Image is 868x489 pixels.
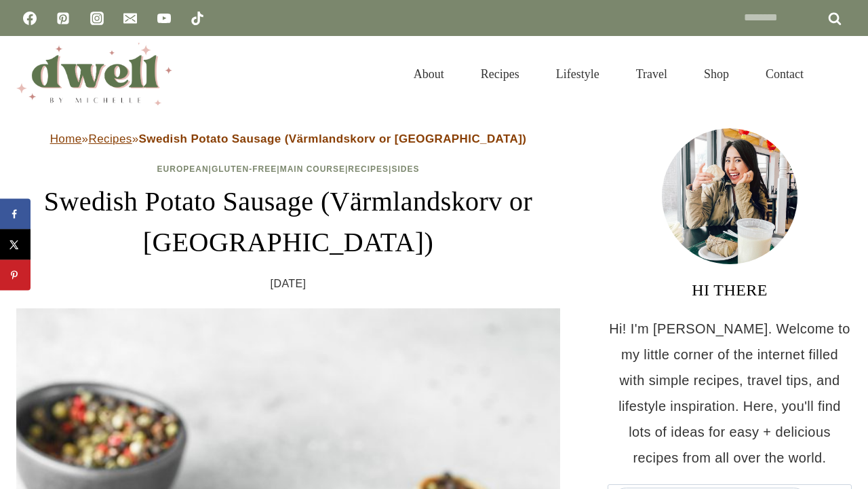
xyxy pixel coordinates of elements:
[88,132,132,145] a: Recipes
[157,164,420,174] span: | | | |
[829,62,852,86] button: View Search Form
[391,164,419,174] a: Sides
[50,132,527,145] span: » »
[271,274,307,294] time: [DATE]
[608,316,852,471] p: Hi! I'm [PERSON_NAME]. Welcome to my little corner of the internet filled with simple recipes, tr...
[608,278,852,302] h3: HI THERE
[151,5,178,32] a: YouTube
[83,5,111,32] a: Instagram
[212,164,277,174] a: Gluten-Free
[280,164,345,174] a: Main Course
[686,50,747,98] a: Shop
[348,164,389,174] a: Recipes
[618,50,686,98] a: Travel
[16,181,560,263] h1: Swedish Potato Sausage (Värmlandskorv or [GEOGRAPHIC_DATA])
[16,5,43,32] a: Facebook
[117,5,144,32] a: Email
[462,50,538,98] a: Recipes
[538,50,618,98] a: Lifestyle
[50,132,82,145] a: Home
[184,5,211,32] a: TikTok
[157,164,209,174] a: European
[395,50,462,98] a: About
[50,5,77,32] a: Pinterest
[747,50,822,98] a: Contact
[139,132,527,145] strong: Swedish Potato Sausage (Värmlandskorv or [GEOGRAPHIC_DATA])
[395,50,822,98] nav: Primary Navigation
[16,43,172,105] img: DWELL by michelle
